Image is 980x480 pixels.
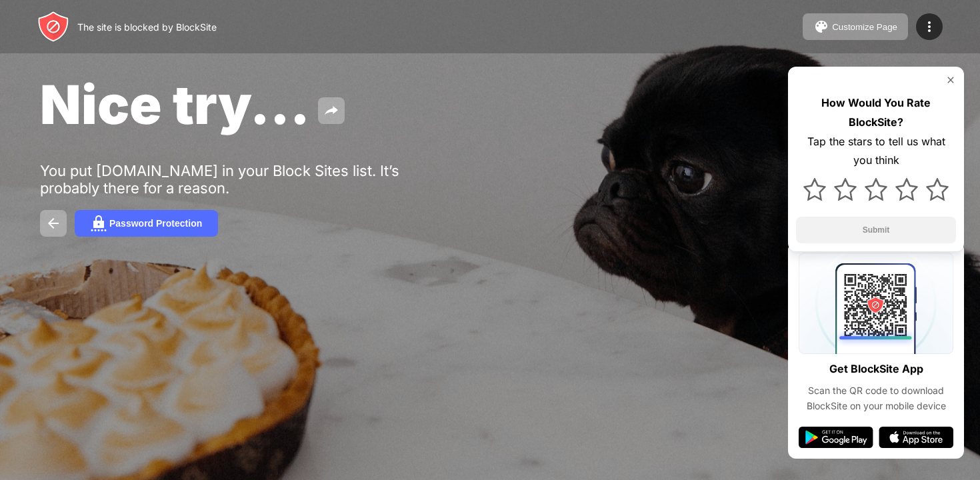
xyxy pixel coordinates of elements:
img: star.svg [926,178,949,201]
button: Submit [796,217,956,243]
img: pallet.svg [813,19,829,35]
img: rate-us-close.svg [945,75,956,85]
img: back.svg [45,215,61,231]
img: password.svg [91,215,107,231]
img: star.svg [865,178,887,201]
div: Password Protection [109,218,202,229]
img: google-play.svg [799,427,873,448]
span: Nice try... [40,72,310,137]
div: You put [DOMAIN_NAME] in your Block Sites list. It’s probably there for a reason. [40,162,452,197]
img: app-store.svg [879,427,953,448]
img: star.svg [895,178,918,201]
div: Get BlockSite App [829,359,923,379]
div: Scan the QR code to download BlockSite on your mobile device [799,383,953,413]
img: menu-icon.svg [921,19,937,35]
img: star.svg [803,178,826,201]
img: share.svg [323,103,339,119]
div: How Would You Rate BlockSite? [796,93,956,132]
img: header-logo.svg [37,11,69,43]
button: Customize Page [803,13,908,40]
img: star.svg [834,178,857,201]
div: Tap the stars to tell us what you think [796,132,956,171]
div: Customize Page [832,22,897,32]
div: The site is blocked by BlockSite [77,21,217,33]
button: Password Protection [75,210,218,237]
